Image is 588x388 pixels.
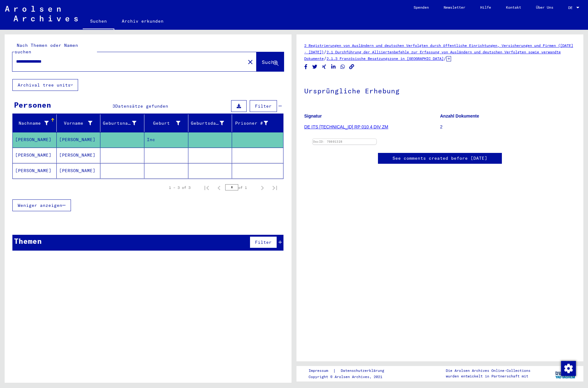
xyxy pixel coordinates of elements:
[561,361,576,376] img: Zustimmung ändern
[147,118,188,128] div: Geburt‏
[103,120,136,127] div: Geburtsname
[304,43,573,54] a: 2 Registrierungen von Ausländern und deutschen Verfolgten durch öffentliche Einrichtungen, Versic...
[304,114,322,118] b: Signatur
[115,103,168,109] span: Datensätze gefunden
[213,181,225,194] button: Previous page
[57,148,101,163] mat-cell: [PERSON_NAME]
[12,79,78,91] button: Archival tree units
[57,132,101,147] mat-cell: [PERSON_NAME]
[144,114,188,132] mat-header-cell: Geburt‏
[256,181,269,194] button: Next page
[188,114,232,132] mat-header-cell: Geburtsdatum
[83,14,114,30] a: Suchen
[446,373,530,379] p: wurden entwickelt in Partnerschaft mit
[103,118,144,128] div: Geburtsname
[304,50,561,61] a: 2.1 Durchführung der Alliiertenbefehle zur Erfassung von Ausländern und deutschen Verfolgten sowi...
[15,118,56,128] div: Nachname
[255,239,272,245] span: Filter
[257,52,284,71] button: Suche
[340,63,346,71] button: Share on WhatsApp
[324,56,327,61] span: /
[313,140,343,144] a: DocID: 70801328
[327,56,444,61] a: 2.1.3 Französische Besatzungszone in [GEOGRAPHIC_DATA]
[59,118,100,128] div: Vorname
[15,120,49,127] div: Nachname
[13,148,57,163] mat-cell: [PERSON_NAME]
[349,63,355,71] button: Copy link
[568,6,575,10] span: DE
[393,155,487,162] a: See comments created before [DATE]
[262,59,277,65] span: Suche
[191,118,232,128] div: Geburtsdatum
[235,118,276,128] div: Prisoner #
[444,56,446,61] span: /
[59,120,93,127] div: Vorname
[247,58,254,66] mat-icon: close
[446,368,530,373] p: Die Arolsen Archives Online-Collections
[13,163,57,178] mat-cell: [PERSON_NAME]
[13,114,57,132] mat-header-cell: Nachname
[321,63,327,71] button: Share on Xing
[13,132,57,147] mat-cell: [PERSON_NAME]
[5,6,78,21] img: Arolsen_neg.svg
[250,100,277,112] button: Filter
[309,368,392,374] div: |
[235,120,268,127] div: Prisoner #
[304,77,576,104] h1: Ursprüngliche Erhebung
[200,181,213,194] button: First page
[12,199,71,211] button: Weniger anzeigen
[269,181,281,194] button: Last page
[232,114,283,132] mat-header-cell: Prisoner #
[303,63,309,71] button: Share on Facebook
[100,114,144,132] mat-header-cell: Geburtsname
[18,203,62,208] span: Weniger anzeigen
[304,124,388,129] a: DE ITS [TECHNICAL_ID] RP 010 4 DIV ZM
[225,185,256,190] div: of 1
[14,235,42,247] div: Themen
[255,103,272,109] span: Filter
[191,120,224,127] div: Geburtsdatum
[57,163,101,178] mat-cell: [PERSON_NAME]
[440,114,479,118] b: Anzahl Dokumente
[250,236,277,248] button: Filter
[554,366,577,381] img: yv_logo.png
[169,185,191,190] div: 1 – 3 of 3
[14,99,51,110] div: Personen
[57,114,101,132] mat-header-cell: Vorname
[324,49,327,55] span: /
[147,120,180,127] div: Geburt‏
[114,14,171,29] a: Archiv erkunden
[336,368,392,374] a: Datenschutzerklärung
[244,56,257,68] button: Clear
[309,368,333,374] a: Impressum
[144,132,188,147] mat-cell: Inc
[112,103,115,109] span: 3
[440,124,576,130] p: 2
[312,63,318,71] button: Share on Twitter
[330,63,337,71] button: Share on LinkedIn
[309,374,392,380] p: Copyright © Arolsen Archives, 2021
[15,42,78,55] mat-label: Nach Themen oder Namen suchen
